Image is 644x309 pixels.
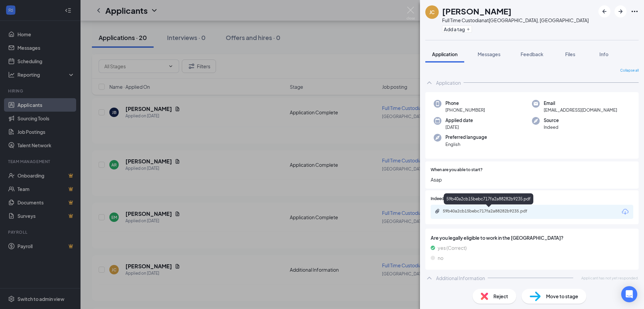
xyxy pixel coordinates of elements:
[445,100,485,107] span: Phone
[620,68,639,73] span: Collapse all
[546,293,578,300] span: Move to stage
[599,51,608,57] span: Info
[442,26,472,33] button: PlusAdd a tag
[614,5,627,17] button: ArrowRight
[442,17,589,24] div: Full Time Custodian at [GEOGRAPHIC_DATA], [GEOGRAPHIC_DATA]
[544,107,617,113] span: [EMAIL_ADDRESS][DOMAIN_NAME]
[521,51,543,57] span: Feedback
[425,274,433,282] svg: ChevronUp
[438,244,467,252] span: yes (Correct)
[581,275,639,281] span: Applicant has not yet responded.
[631,7,639,15] svg: Ellipses
[445,107,485,113] span: [PHONE_NUMBER]
[425,79,433,87] svg: ChevronUp
[431,196,460,202] span: Indeed Resume
[621,286,637,302] div: Open Intercom Messenger
[431,176,633,183] span: Asap
[544,117,559,124] span: Source
[565,51,575,57] span: Files
[429,9,435,15] div: JC
[432,51,458,57] span: Application
[600,7,608,15] svg: ArrowLeftNew
[436,79,461,86] div: Application
[431,167,483,173] span: When are you able to start?
[544,124,559,130] span: Indeed
[431,234,633,241] span: Are you legally eligible to work in the [GEOGRAPHIC_DATA]?
[478,51,500,57] span: Messages
[435,208,440,214] svg: Paperclip
[444,193,533,204] div: 59b40a2cb15bebc717fa2a88282b9235.pdf
[445,124,473,130] span: [DATE]
[436,275,485,281] div: Additional Information
[442,5,512,17] h1: [PERSON_NAME]
[544,100,617,107] span: Email
[466,27,470,31] svg: Plus
[598,5,610,17] button: ArrowLeftNew
[493,293,508,300] span: Reject
[445,117,473,124] span: Applied date
[443,208,537,214] div: 59b40a2cb15bebc717fa2a88282b9235.pdf
[445,134,487,141] span: Preferred language
[438,254,443,262] span: no
[445,141,487,148] span: English
[616,7,625,15] svg: ArrowRight
[621,208,629,216] svg: Download
[435,208,543,215] a: Paperclip59b40a2cb15bebc717fa2a88282b9235.pdf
